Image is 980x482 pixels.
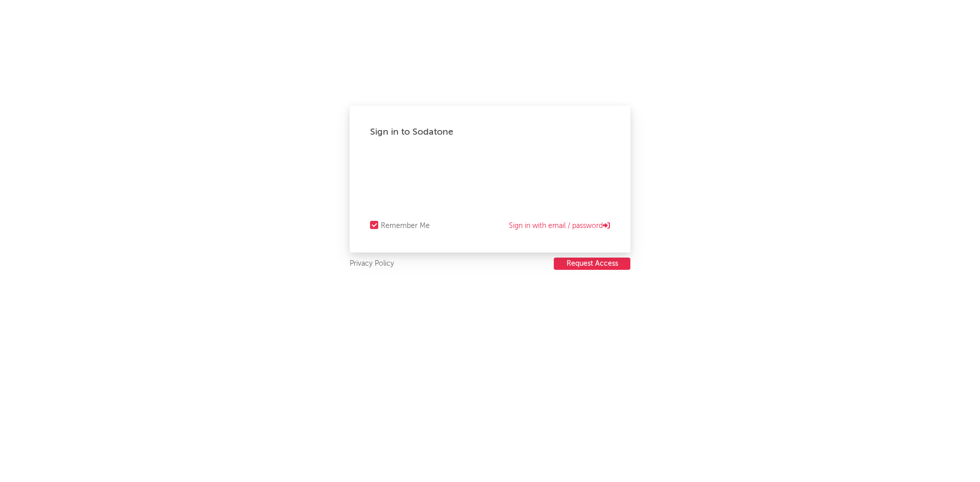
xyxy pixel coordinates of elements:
[381,220,430,232] div: Remember Me
[554,258,630,270] button: Request Access
[350,258,394,270] a: Privacy Policy
[509,220,610,232] a: Sign in with email / password
[554,258,630,270] a: Request Access
[370,126,610,138] div: Sign in to Sodatone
